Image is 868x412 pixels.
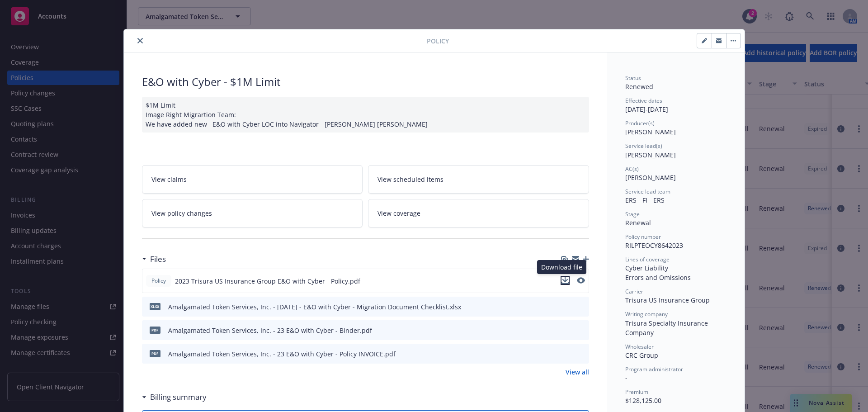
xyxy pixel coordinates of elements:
[377,175,443,184] span: View scheduled items
[537,260,586,274] div: Download file
[625,142,662,150] span: Service lead(s)
[563,326,570,335] button: download file
[150,327,160,333] span: pdf
[577,302,585,312] button: preview file
[625,351,658,360] span: CRC Group
[175,276,360,286] span: 2023 Trisura US Insurance Group E&O with Cyber - Policy.pdf
[427,36,449,46] span: Policy
[142,391,207,403] div: Billing summary
[625,151,676,159] span: [PERSON_NAME]
[625,173,676,182] span: [PERSON_NAME]
[625,319,710,337] span: Trisura Specialty Insurance Company
[142,199,363,227] a: View policy changes
[625,296,710,304] span: Trisura US Insurance Group
[625,343,654,350] span: Wholesaler
[625,165,639,173] span: AC(s)
[625,288,643,295] span: Carrier
[142,74,589,90] div: E&O with Cyber - $1M Limit
[625,256,670,263] span: Lines of coverage
[142,97,589,133] div: $1M Limit Image Right Migrartion Team: We have added new E&O with Cyber LOC into Navigator - [PER...
[625,396,661,405] span: $128,125.00
[577,276,585,286] button: preview file
[625,388,648,396] span: Premium
[625,374,627,382] span: -
[625,218,651,227] span: Renewal
[151,208,212,218] span: View policy changes
[377,208,420,218] span: View coverage
[625,233,661,241] span: Policy number
[625,188,670,195] span: Service lead team
[625,273,726,282] div: Errors and Omissions
[577,349,585,359] button: preview file
[135,35,146,46] button: close
[168,349,396,359] div: Amalgamated Token Services, Inc. - 23 E&O with Cyber - Policy INVOICE.pdf
[168,302,461,312] div: Amalgamated Token Services, Inc. - [DATE] - E&O with Cyber - Migration Document Checklist.xlsx
[168,326,372,335] div: Amalgamated Token Services, Inc. - 23 E&O with Cyber - Binder.pdf
[625,97,726,114] div: [DATE] - [DATE]
[577,326,585,335] button: preview file
[625,119,655,127] span: Producer(s)
[368,199,589,227] a: View coverage
[142,165,363,194] a: View claims
[577,277,585,284] button: preview file
[625,82,653,91] span: Renewed
[625,263,726,273] div: Cyber Liability
[566,367,589,377] a: View all
[625,128,676,136] span: [PERSON_NAME]
[150,391,207,403] h3: Billing summary
[625,241,683,250] span: RILPTEOCY8642023
[625,97,662,104] span: Effective dates
[625,210,640,218] span: Stage
[625,196,665,204] span: ERS - FI - ERS
[561,276,570,285] button: download file
[561,276,570,286] button: download file
[150,277,168,285] span: Policy
[151,175,187,184] span: View claims
[150,303,160,310] span: xlsx
[563,349,570,359] button: download file
[625,310,668,318] span: Writing company
[150,253,166,265] h3: Files
[563,302,570,312] button: download file
[625,74,641,82] span: Status
[625,365,683,373] span: Program administrator
[150,350,160,357] span: pdf
[142,253,166,265] div: Files
[368,165,589,194] a: View scheduled items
